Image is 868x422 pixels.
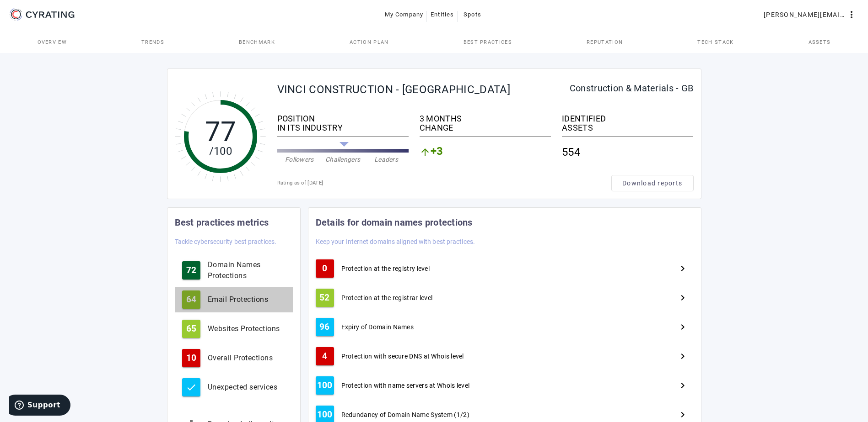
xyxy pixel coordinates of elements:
[341,322,414,332] span: Expiry of Domain Names
[277,179,611,188] div: Rating as of [DATE]
[381,6,427,23] button: My Company
[341,410,469,419] span: Redundancy of Domain Name System (1/2)
[677,409,688,420] mat-icon: Next
[175,375,293,400] button: Unexpected services
[26,11,75,18] g: CYRATING
[208,353,286,364] div: Overall Protections
[319,293,330,302] span: 52
[677,322,688,332] mat-icon: Next
[672,258,694,280] button: Next
[622,179,682,188] span: Download reports
[420,147,431,158] mat-icon: arrow_upward
[458,6,487,23] button: Spots
[611,175,694,191] button: Download reports
[277,84,570,95] div: VINCI CONSTRUCTION - [GEOGRAPHIC_DATA]
[672,345,694,367] button: Next
[277,123,409,132] div: IN ITS INDUSTRY
[562,114,693,123] div: IDENTIFIED
[672,375,694,396] button: Next
[677,292,688,303] mat-icon: Next
[322,264,327,273] span: 0
[385,7,424,22] span: My Company
[208,382,286,393] div: Unexpected services
[672,287,694,309] button: Next
[278,155,321,164] div: Followers
[316,237,475,247] mat-card-subtitle: Keep your Internet domains aligned with best practices.
[562,123,693,132] div: ASSETS
[186,324,196,333] span: 65
[677,351,688,362] mat-icon: Next
[186,295,196,304] span: 64
[341,352,464,361] span: Protection with secure DNS at Whois level
[317,381,333,390] span: 100
[697,40,733,45] span: Tech Stack
[420,123,551,132] div: CHANGE
[316,215,473,230] mat-card-title: Details for domain names protections
[350,40,389,45] span: Action Plan
[677,380,688,391] mat-icon: Next
[175,258,293,283] button: 72Domain Names Protections
[186,382,197,393] mat-icon: check
[186,266,196,275] span: 72
[431,7,454,22] span: Entities
[208,259,286,281] div: Domain Names Protections
[427,6,458,23] button: Entities
[319,322,330,332] span: 96
[141,40,164,45] span: Trends
[587,40,623,45] span: Reputation
[186,353,196,363] span: 10
[420,114,551,123] div: 3 MONTHS
[365,155,408,164] div: Leaders
[175,215,269,230] mat-card-title: Best practices metrics
[764,7,846,22] span: [PERSON_NAME][EMAIL_ADDRESS][PERSON_NAME][DOMAIN_NAME]
[9,395,70,417] iframe: Opens a widget where you can find more information
[562,140,693,164] div: 554
[341,293,433,302] span: Protection at the registrar level
[209,145,232,158] tspan: /100
[239,40,275,45] span: Benchmark
[341,381,470,390] span: Protection with name servers at Whois level
[677,263,688,274] mat-icon: Next
[208,294,286,305] div: Email Protections
[175,345,293,371] button: 10Overall Protections
[317,410,333,419] span: 100
[175,237,277,247] mat-card-subtitle: Tackle cybersecurity best practices.
[672,316,694,338] button: Next
[38,40,67,45] span: Overview
[431,147,443,158] span: +3
[760,6,861,23] button: [PERSON_NAME][EMAIL_ADDRESS][PERSON_NAME][DOMAIN_NAME]
[277,114,409,123] div: POSITION
[846,9,857,20] mat-icon: more_vert
[322,352,327,361] span: 4
[208,323,286,334] div: Websites Protections
[464,40,512,45] span: Best practices
[464,7,481,22] span: Spots
[341,264,430,273] span: Protection at the registry level
[205,116,236,148] tspan: 77
[175,316,293,342] button: 65Websites Protections
[570,84,694,93] div: Construction & Materials - GB
[175,287,293,312] button: 64Email Protections
[809,40,831,45] span: Assets
[321,155,365,164] div: Challengers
